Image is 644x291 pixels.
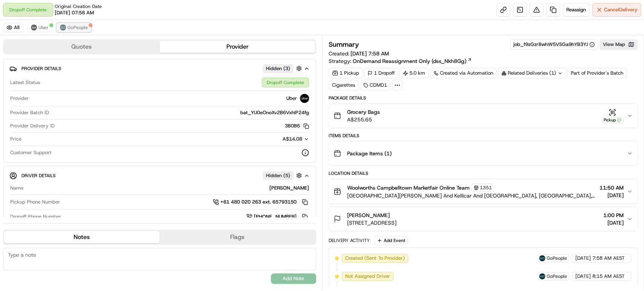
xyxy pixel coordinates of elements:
[601,109,624,123] button: Pickup
[263,64,304,73] button: Hidden (3)
[31,25,37,31] img: uber-new-logo.jpeg
[266,172,290,179] span: Hidden ( 5 )
[360,80,390,90] div: CDMD1
[300,94,309,103] img: uber-new-logo.jpeg
[599,184,624,191] span: 11:50 AM
[347,116,380,123] span: A$255.65
[160,231,315,243] button: Flags
[240,109,309,116] span: bat_YIJ0eOnoXv2B6VxhIP24fg
[10,136,22,142] span: Price
[243,136,309,142] button: A$14.08
[286,95,297,102] span: Uber
[10,213,61,220] span: Dropoff Phone Number
[539,255,545,261] img: gopeople_logo.png
[603,219,624,227] span: [DATE]
[285,123,309,129] button: 3B0B6
[10,95,29,102] span: Provider
[68,25,88,31] span: GoPeople
[566,6,586,13] span: Reassign
[347,150,392,157] span: Package Items ( 1 )
[539,273,545,279] img: gopeople_logo.png
[575,273,591,280] span: [DATE]
[592,3,641,17] button: CancelDelivery
[329,237,370,244] div: Delivery Activity
[22,66,61,72] span: Provider Details
[55,3,102,9] span: Original Creation Date
[547,273,567,279] span: GoPeople
[60,25,66,31] img: gopeople_logo.png
[347,108,380,116] span: Grocery Bags
[347,219,397,227] span: [STREET_ADDRESS]
[9,169,310,182] button: Driver DetailsHidden (5)
[10,199,60,205] span: Pickup Phone Number
[55,9,94,16] span: [DATE] 07:58 AM
[28,23,52,32] button: Uber
[4,41,160,53] button: Quotes
[353,57,466,65] span: OnDemand Reassignment Only (dss_Nkh8Gg)
[430,68,496,78] a: Created via Automation
[329,133,638,139] div: Items Details
[601,117,624,123] div: Pickup
[603,211,624,219] span: 1:00 PM
[329,170,638,176] div: Location Details
[400,68,429,78] div: 5.0 km
[26,185,309,191] div: [PERSON_NAME]
[599,191,624,199] span: [DATE]
[329,57,472,65] div: Strategy:
[329,50,389,57] span: Created:
[329,179,638,204] button: Woolworths Campbelltown Marketfair Online Team1351[GEOGRAPHIC_DATA][PERSON_NAME] And Kellicar And...
[10,109,49,116] span: Provider Batch ID
[57,23,91,32] button: GoPeople
[347,192,597,199] span: [GEOGRAPHIC_DATA][PERSON_NAME] And Kellicar And [GEOGRAPHIC_DATA], [GEOGRAPHIC_DATA], [GEOGRAPHIC...
[547,255,567,261] span: GoPeople
[220,199,297,205] span: +61 480 020 263 ext. 65793150
[329,207,638,231] button: [PERSON_NAME][STREET_ADDRESS]1:00 PM[DATE]
[329,95,638,101] div: Package Details
[498,68,566,78] div: Related Deliveries (1)
[263,171,304,180] button: Hidden (5)
[604,6,638,13] span: Cancel Delivery
[513,41,595,48] button: job_f9zGzr8whW5VSGa9hYB3YJ
[599,39,638,50] button: View Map
[347,211,390,219] span: [PERSON_NAME]
[347,184,470,191] span: Woolworths Campbelltown Marketfair Online Team
[10,149,52,156] span: Customer Support
[10,123,55,129] span: Provider Delivery ID
[246,213,309,221] a: [PHONE_NUMBER]
[592,255,625,262] span: 7:58 AM AEST
[563,3,589,17] button: Reassign
[10,79,40,86] span: Latest Status
[10,185,23,191] span: Name
[329,104,638,128] button: Grocery BagsA$255.65Pickup
[345,273,390,280] span: Not Assigned Driver
[254,213,297,220] span: [PHONE_NUMBER]
[592,273,625,280] span: 8:15 AM AEST
[213,198,309,206] a: +61 480 020 263 ext. 65793150
[353,57,472,65] a: OnDemand Reassignment Only (dss_Nkh8Gg)
[22,173,55,179] span: Driver Details
[329,41,359,48] h3: Summary
[160,41,315,53] button: Provider
[329,80,358,90] div: Cigarettes
[329,141,638,165] button: Package Items (1)
[4,231,160,243] button: Notes
[350,50,389,57] span: [DATE] 7:58 AM
[283,136,302,142] span: A$14.08
[9,62,310,75] button: Provider DetailsHidden (3)
[38,25,49,31] span: Uber
[575,255,591,262] span: [DATE]
[266,65,290,72] span: Hidden ( 3 )
[3,23,23,32] button: All
[364,68,398,78] div: 1 Dropoff
[480,185,492,191] span: 1351
[374,236,408,245] button: Add Event
[329,68,363,78] div: 1 Pickup
[345,255,405,262] span: Created (Sent To Provider)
